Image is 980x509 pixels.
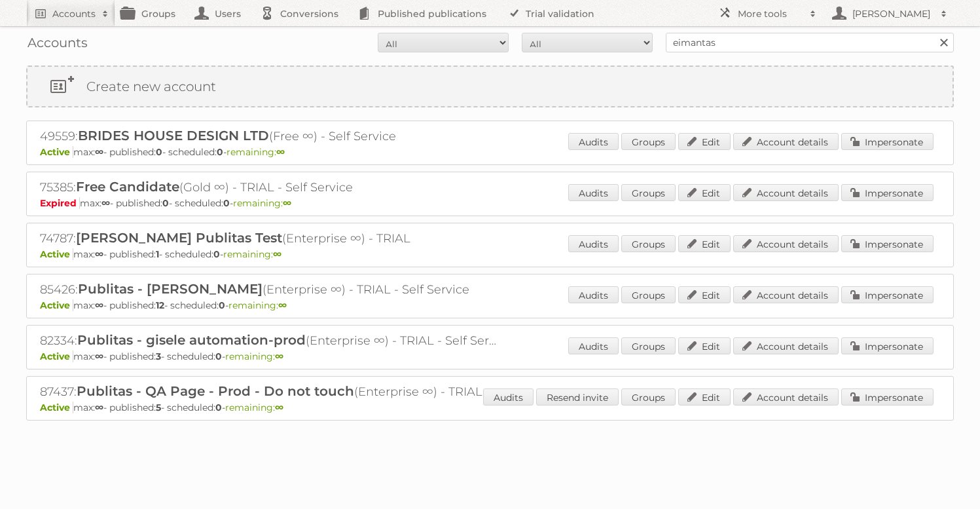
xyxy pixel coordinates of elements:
strong: 0 [219,299,225,311]
a: Audits [483,388,534,405]
a: Impersonate [841,184,934,201]
strong: 0 [215,350,222,362]
a: Resend invite [536,388,619,405]
a: Groups [621,184,676,201]
a: Groups [621,133,676,150]
span: Publitas - gisele automation-prod [77,332,306,348]
span: remaining: [225,402,283,413]
strong: ∞ [275,350,283,362]
span: Active [40,299,73,311]
h2: 82334: (Enterprise ∞) - TRIAL - Self Service [40,332,498,349]
strong: ∞ [95,402,103,413]
span: Active [40,248,73,260]
a: Audits [568,184,619,201]
p: max: - published: - scheduled: - [40,146,940,158]
a: Groups [621,286,676,303]
strong: ∞ [278,299,287,311]
strong: ∞ [275,402,283,413]
a: Groups [621,337,676,354]
a: Account details [733,184,839,201]
span: Active [40,402,73,413]
span: remaining: [225,350,283,362]
strong: ∞ [95,146,103,158]
a: Audits [568,337,619,354]
h2: 75385: (Gold ∞) - TRIAL - Self Service [40,179,498,196]
strong: 0 [217,146,223,158]
strong: 0 [162,197,169,209]
h2: [PERSON_NAME] [849,7,934,20]
span: Publitas - QA Page - Prod - Do not touch [77,383,354,399]
strong: ∞ [101,197,110,209]
a: Impersonate [841,235,934,252]
p: max: - published: - scheduled: - [40,248,940,260]
strong: 5 [156,402,161,413]
a: Account details [733,286,839,303]
h2: 74787: (Enterprise ∞) - TRIAL [40,230,498,247]
strong: ∞ [283,197,291,209]
span: remaining: [233,197,291,209]
strong: 0 [213,248,220,260]
a: Account details [733,388,839,405]
a: Edit [678,133,731,150]
strong: ∞ [95,248,103,260]
a: Edit [678,286,731,303]
span: Active [40,350,73,362]
span: Publitas - [PERSON_NAME] [78,281,263,297]
strong: 0 [156,146,162,158]
span: Expired [40,197,80,209]
span: [PERSON_NAME] Publitas Test [76,230,282,246]
a: Audits [568,286,619,303]
span: Active [40,146,73,158]
h2: 87437: (Enterprise ∞) - TRIAL - Self Service [40,383,498,400]
span: Free Candidate [76,179,179,195]
strong: ∞ [276,146,285,158]
a: Impersonate [841,388,934,405]
span: remaining: [228,299,287,311]
a: Edit [678,235,731,252]
a: Audits [568,133,619,150]
span: remaining: [223,248,281,260]
h2: 49559: (Free ∞) - Self Service [40,128,498,145]
a: Audits [568,235,619,252]
a: Account details [733,337,839,354]
a: Edit [678,184,731,201]
span: remaining: [227,146,285,158]
a: Create new account [27,67,953,106]
span: BRIDES HOUSE DESIGN LTD [78,128,269,143]
strong: 0 [215,402,222,413]
strong: 12 [156,299,164,311]
strong: 3 [156,350,161,362]
a: Edit [678,337,731,354]
p: max: - published: - scheduled: - [40,197,940,209]
a: Edit [678,388,731,405]
p: max: - published: - scheduled: - [40,350,940,362]
a: Groups [621,388,676,405]
h2: 85426: (Enterprise ∞) - TRIAL - Self Service [40,281,498,298]
h2: Accounts [52,7,96,20]
a: Impersonate [841,133,934,150]
strong: ∞ [273,248,281,260]
strong: 1 [156,248,159,260]
a: Account details [733,235,839,252]
p: max: - published: - scheduled: - [40,402,940,413]
a: Impersonate [841,286,934,303]
strong: ∞ [95,299,103,311]
h2: More tools [738,7,803,20]
a: Account details [733,133,839,150]
p: max: - published: - scheduled: - [40,299,940,311]
strong: ∞ [95,350,103,362]
strong: 0 [223,197,230,209]
a: Groups [621,235,676,252]
a: Impersonate [841,337,934,354]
